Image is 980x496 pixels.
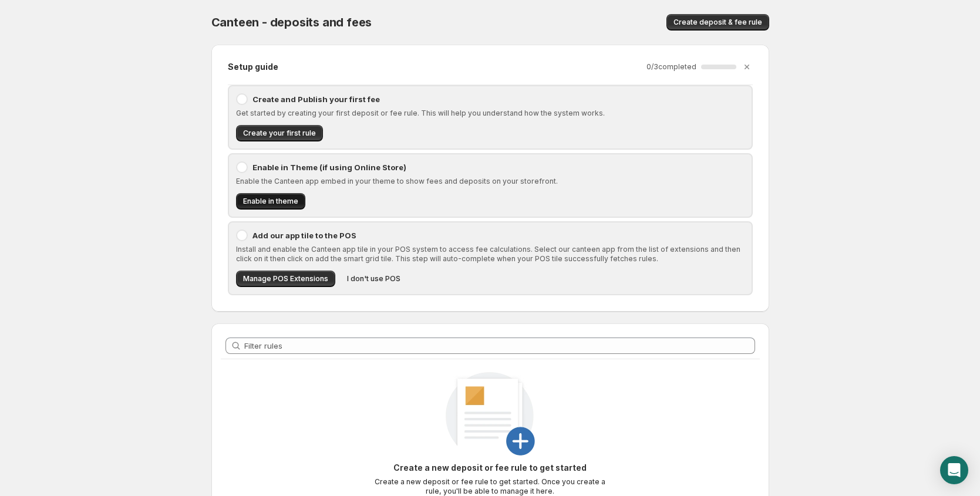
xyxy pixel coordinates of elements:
[243,197,298,206] span: Enable in theme
[646,62,696,72] p: 0 / 3 completed
[211,15,372,29] span: Canteen - deposits and fees
[940,456,968,484] div: Open Intercom Messenger
[236,271,335,287] button: Manage POS Extensions
[244,338,755,354] input: Filter rules
[340,271,408,287] button: I don't use POS
[673,18,762,27] span: Create deposit & fee rule
[347,274,400,284] span: I don't use POS
[252,93,745,105] p: Create and Publish your first fee
[236,109,745,118] p: Get started by creating your first deposit or fee rule. This will help you understand how the sys...
[243,129,316,138] span: Create your first rule
[373,462,608,474] p: Create a new deposit or fee rule to get started
[236,245,745,264] p: Install and enable the Canteen app tile in your POS system to access fee calculations. Select our...
[373,477,608,496] p: Create a new deposit or fee rule to get started. Once you create a rule, you'll be able to manage...
[252,161,745,173] p: Enable in Theme (if using Online Store)
[252,230,745,241] p: Add our app tile to the POS
[666,14,769,31] button: Create deposit & fee rule
[228,61,278,73] h2: Setup guide
[739,59,755,75] button: Dismiss setup guide
[236,177,745,186] p: Enable the Canteen app embed in your theme to show fees and deposits on your storefront.
[236,125,323,141] button: Create your first rule
[243,274,328,284] span: Manage POS Extensions
[236,193,305,210] button: Enable in theme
